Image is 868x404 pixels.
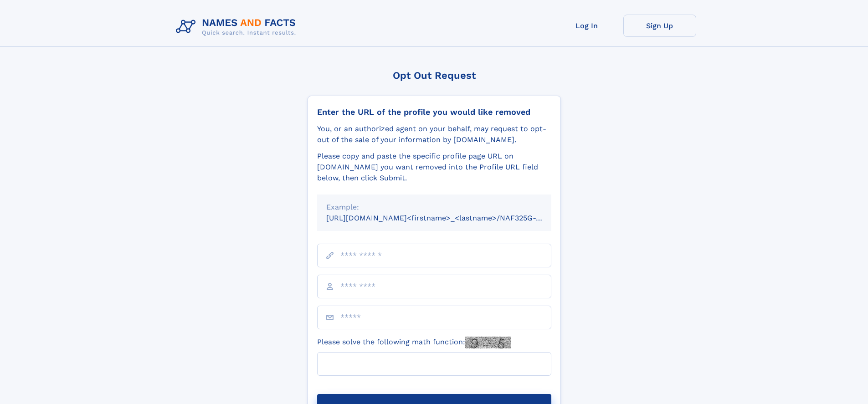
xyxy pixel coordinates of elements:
[326,202,542,213] div: Example:
[623,15,696,37] a: Sign Up
[317,151,551,184] div: Please copy and paste the specific profile page URL on [DOMAIN_NAME] you want removed into the Pr...
[317,107,551,117] div: Enter the URL of the profile you would like removed
[308,70,561,81] div: Opt Out Request
[172,15,303,39] img: Logo Names and Facts
[317,123,551,145] div: You, or an authorized agent on your behalf, may request to opt-out of the sale of your informatio...
[317,337,511,348] label: Please solve the following math function:
[326,214,569,222] small: [URL][DOMAIN_NAME]<firstname>_<lastname>/NAF325G-xxxxxxxx
[550,15,623,37] a: Log In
